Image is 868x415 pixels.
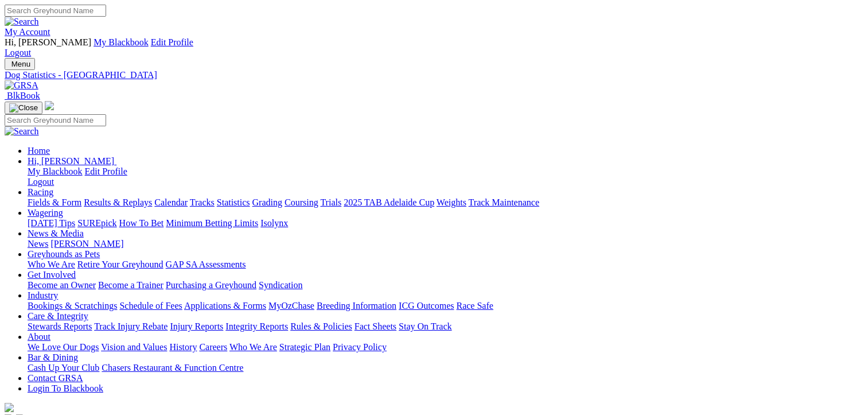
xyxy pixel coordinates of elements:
a: How To Bet [119,218,164,228]
a: Fields & Form [28,197,81,207]
div: News & Media [28,239,863,249]
a: Tracks [190,197,215,207]
a: 2025 TAB Adelaide Cup [344,197,434,207]
a: Integrity Reports [225,321,288,331]
a: Home [28,146,50,156]
img: logo-grsa-white.png [5,403,14,412]
a: Wagering [28,208,63,218]
input: Search [5,5,106,17]
a: Isolynx [260,218,288,228]
img: Search [5,17,39,27]
span: Hi, [PERSON_NAME] [5,37,91,47]
a: Become an Owner [28,280,96,290]
img: GRSA [5,80,38,91]
span: Menu [11,60,30,68]
div: Get Involved [28,280,863,290]
a: Weights [437,197,466,207]
a: Greyhounds as Pets [28,249,100,259]
div: About [28,342,863,352]
div: Care & Integrity [28,321,863,332]
a: Applications & Forms [184,301,266,311]
a: Retire Your Greyhound [77,259,164,269]
div: Wagering [28,218,863,228]
a: Racing [28,187,53,197]
a: Who We Are [229,342,277,352]
a: Get Involved [28,270,76,280]
a: Vision and Values [101,342,167,352]
a: News [28,239,48,249]
a: Become a Trainer [98,280,164,290]
a: Login To Blackbook [28,383,103,393]
span: BlkBook [7,91,40,100]
span: Hi, [PERSON_NAME] [28,156,114,166]
a: Race Safe [456,301,493,311]
a: Bookings & Scratchings [28,301,117,311]
img: logo-grsa-white.png [45,101,54,110]
a: Purchasing a Greyhound [166,280,256,290]
a: Logout [5,48,31,57]
div: My Account [5,37,863,58]
a: Minimum Betting Limits [166,218,258,228]
a: Breeding Information [317,301,396,311]
a: Trials [320,197,341,207]
a: Strategic Plan [279,342,330,352]
a: Care & Integrity [28,311,88,321]
a: GAP SA Assessments [166,259,246,269]
a: Contact GRSA [28,373,83,383]
a: Edit Profile [85,166,127,176]
button: Toggle navigation [5,58,35,70]
a: ICG Outcomes [399,301,454,311]
div: Industry [28,301,863,311]
a: [DATE] Tips [28,218,75,228]
a: Cash Up Your Club [28,363,99,373]
a: Injury Reports [170,321,223,331]
div: Greyhounds as Pets [28,259,863,270]
a: Privacy Policy [333,342,387,352]
div: Hi, [PERSON_NAME] [28,166,863,187]
a: Syndication [259,280,302,290]
a: Schedule of Fees [119,301,182,311]
a: My Blackbook [28,166,83,176]
a: Stay On Track [399,321,451,331]
a: SUREpick [77,218,116,228]
a: Chasers Restaurant & Function Centre [102,363,243,373]
a: Hi, [PERSON_NAME] [28,156,116,166]
a: Logout [28,177,54,187]
a: Grading [252,197,282,207]
a: MyOzChase [268,301,314,311]
img: Close [9,103,38,113]
a: Edit Profile [151,37,193,47]
a: Track Maintenance [469,197,539,207]
a: About [28,332,50,342]
div: Racing [28,197,863,208]
a: Industry [28,290,58,300]
a: Calendar [154,197,188,207]
a: Fact Sheets [355,321,396,331]
a: Results & Replays [84,197,152,207]
a: News & Media [28,228,84,238]
a: History [169,342,197,352]
a: Stewards Reports [28,321,92,331]
a: We Love Our Dogs [28,342,99,352]
a: My Blackbook [94,37,149,47]
input: Search [5,114,106,126]
a: Rules & Policies [290,321,352,331]
a: Who We Are [28,259,75,269]
a: My Account [5,27,50,37]
a: [PERSON_NAME] [50,239,123,249]
a: Careers [199,342,227,352]
a: Coursing [285,197,318,207]
button: Toggle navigation [5,102,42,114]
a: Dog Statistics - [GEOGRAPHIC_DATA] [5,70,863,80]
a: Statistics [217,197,250,207]
div: Bar & Dining [28,363,863,373]
a: BlkBook [5,91,40,100]
a: Bar & Dining [28,352,78,362]
a: Track Injury Rebate [94,321,168,331]
img: Search [5,126,39,137]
